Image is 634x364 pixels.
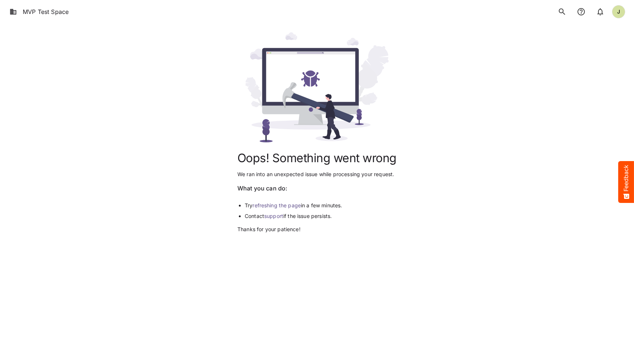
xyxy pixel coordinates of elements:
img: error_nnn.svg [237,32,397,142]
button: Feedback [618,161,634,203]
button: search [555,4,569,19]
p: What you can do: [237,184,397,193]
a: refreshing the page [252,202,301,208]
div: J [612,5,625,18]
p: We ran into an unexpected issue while processing your request. [237,171,397,178]
a: support [264,213,283,219]
p: Thanks for your patience! [237,226,397,233]
button: notifications [574,4,589,19]
h1: Oops! Something went wrong [237,151,397,165]
li: Contact if the issue persists. [245,212,397,220]
li: Try in a few minutes. [245,201,397,209]
button: notifications [593,4,608,19]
